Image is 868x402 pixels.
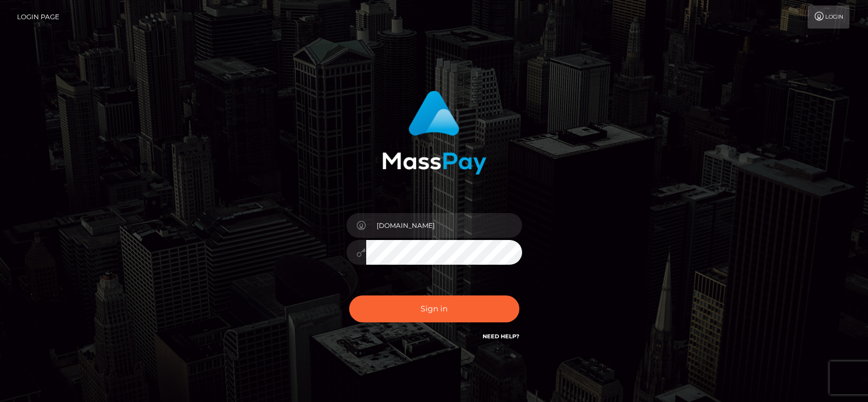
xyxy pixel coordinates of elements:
a: Login Page [17,5,59,29]
a: Login [808,5,849,29]
img: MassPay Login [382,91,486,175]
input: Username... [366,213,522,238]
a: Need Help? [483,333,519,340]
button: Sign in [349,295,519,322]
